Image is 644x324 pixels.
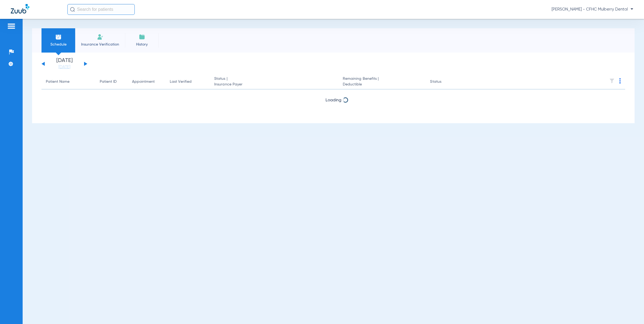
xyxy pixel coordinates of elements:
div: Last Verified [170,79,206,85]
div: Patient Name [46,79,91,85]
th: Status | [210,74,338,89]
img: Schedule [55,34,62,40]
div: Appointment [132,79,161,85]
span: Insurance Payer [214,82,334,87]
img: group-dot-blue.svg [619,78,621,84]
span: Loading [326,98,341,102]
span: History [129,42,155,47]
div: Patient ID [100,79,123,85]
span: Schedule [46,42,71,47]
th: Status [426,74,462,89]
a: [DATE] [48,64,81,70]
span: [PERSON_NAME] - CFHC Mulberry Dental [552,7,633,12]
li: [DATE] [48,58,81,70]
span: Deductible [343,82,422,87]
div: Patient Name [46,79,70,85]
th: Remaining Benefits | [338,74,426,89]
img: Search Icon [70,7,75,12]
img: Manual Insurance Verification [97,34,103,40]
input: Search for patients [67,4,135,15]
div: Last Verified [170,79,192,85]
div: Patient ID [100,79,117,85]
img: filter.svg [609,78,615,84]
img: hamburger-icon [7,23,16,29]
img: History [139,34,145,40]
div: Appointment [132,79,155,85]
img: Zuub Logo [11,4,29,13]
span: Insurance Verification [79,42,121,47]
